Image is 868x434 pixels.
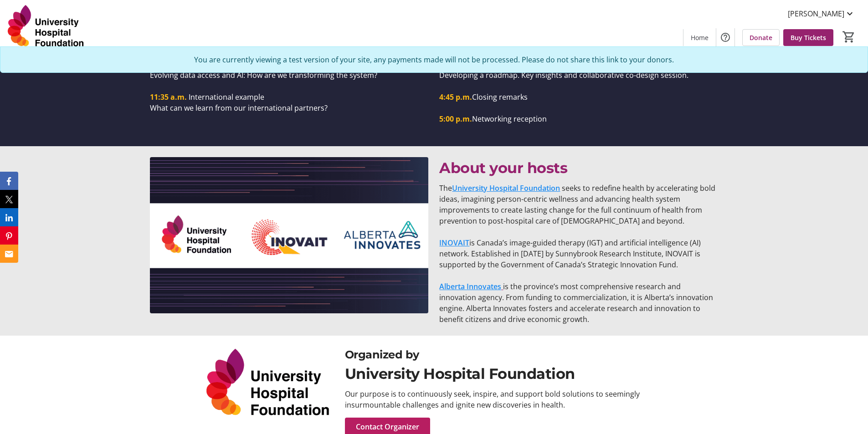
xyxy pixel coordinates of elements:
strong: 4:45 p.m. [439,92,472,102]
span: Contact Organizer [356,421,419,432]
span: Home [691,33,709,42]
a: Donate [742,29,780,46]
span: What can we learn from our international partners? [150,103,328,113]
span: Developing a roadmap. Key insights and collaborative co-design session. [439,70,688,80]
p: The seeks to redefine health by accelerating bold ideas, imagining person-centric wellness and ad... [439,183,718,226]
strong: 5:00 p.m. [439,114,472,124]
a: Alberta Innovates [439,281,501,291]
span: Donate [750,33,772,42]
button: Cart [841,29,857,45]
div: Our purpose is to continuously seek, inspire, and support bold solutions to seemingly insurmounta... [345,388,665,410]
div: Organized by [345,347,665,363]
span: [PERSON_NAME] [788,8,844,19]
span: Evolving data access and AI: How are we transforming the system? [150,70,377,80]
span: Closing remarks [472,92,528,102]
p: is Canada’s image-guided therapy (IGT) and artificial intelligence (AI) network. Established in [... [439,237,718,270]
div: University Hospital Foundation [345,363,665,385]
button: [PERSON_NAME] [781,6,863,21]
p: is the province’s most comprehensive research and innovation agency. From funding to commercializ... [439,281,718,325]
strong: 11:35 a.m. [150,92,187,102]
p: About your hosts [439,157,718,179]
a: Home [683,29,716,46]
button: Help [716,28,734,46]
img: undefined [150,157,428,314]
a: INOVAIT [439,238,469,248]
span: Networking reception [472,114,547,124]
span: Buy Tickets [791,33,826,42]
img: University Hospital Foundation's Logo [5,4,87,49]
span: International example [189,92,264,102]
img: University Hospital Foundation logo [203,347,334,420]
a: University Hospital Foundation [452,183,560,193]
a: Buy Tickets [783,29,833,46]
